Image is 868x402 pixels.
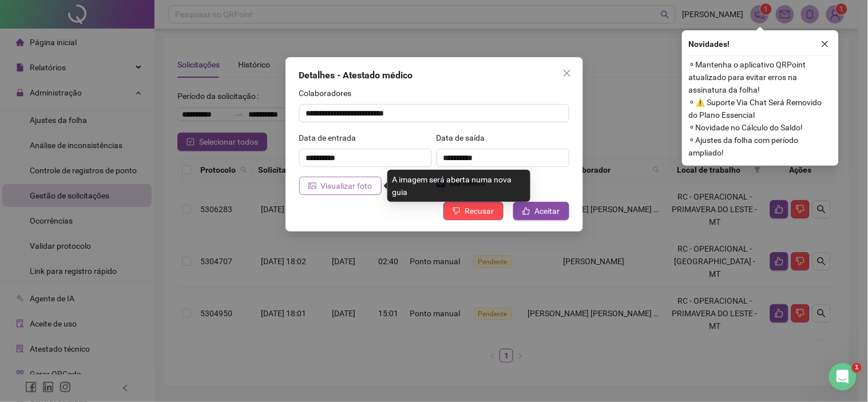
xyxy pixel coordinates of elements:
[689,121,832,134] span: ⚬ Novidade no Cálculo do Saldo!
[437,132,493,144] label: Data de saída
[821,40,829,48] span: close
[558,64,576,82] button: Close
[689,58,832,96] span: ⚬ Mantenha o aplicativo QRPoint atualizado para evitar erros na assinatura da folha!
[853,363,862,372] span: 1
[535,205,560,217] span: Aceitar
[465,205,494,217] span: Recusar
[299,132,364,144] label: Data de entrada
[387,170,530,202] div: A imagem será aberta numa nova guia
[299,69,569,82] div: Detalhes - Atestado médico
[453,207,461,215] span: dislike
[443,202,504,220] button: Recusar
[562,69,572,78] span: close
[689,38,730,50] span: Novidades !
[689,134,832,159] span: ⚬ Ajustes da folha com período ampliado!
[689,96,832,121] span: ⚬ ⚠️ Suporte Via Chat Será Removido do Plano Essencial
[321,180,372,192] span: Visualizar foto
[513,202,569,220] button: Aceitar
[829,363,857,391] iframe: Intercom live chat
[299,87,359,99] label: Colaboradores
[522,207,530,215] span: like
[308,182,316,190] span: picture
[299,177,382,195] button: Visualizar foto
